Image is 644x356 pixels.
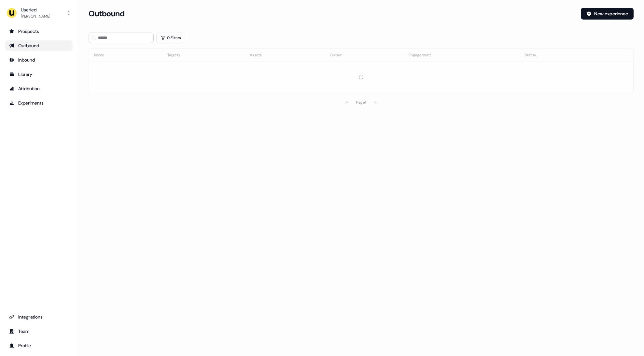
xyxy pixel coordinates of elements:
button: New experience [581,8,634,20]
a: Go to outbound experience [5,40,73,51]
div: Prospects [9,28,69,35]
a: Go to prospects [5,26,73,36]
a: Go to templates [5,69,73,79]
div: Integrations [9,314,69,320]
a: Go to profile [5,340,73,351]
button: Userled[PERSON_NAME] [5,5,73,21]
div: Attribution [9,85,69,92]
div: Experiments [9,100,69,106]
div: Userled [21,7,50,13]
div: Profile [9,342,69,349]
div: Inbound [9,57,69,63]
a: Go to experiments [5,98,73,108]
a: Go to Inbound [5,55,73,65]
div: Team [9,328,69,335]
a: Go to attribution [5,83,73,94]
button: 0 Filters [156,33,185,43]
h3: Outbound [89,9,124,19]
a: Go to integrations [5,312,73,322]
a: Go to team [5,326,73,336]
div: Outbound [9,42,69,49]
div: [PERSON_NAME] [21,13,50,20]
div: Library [9,71,69,78]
